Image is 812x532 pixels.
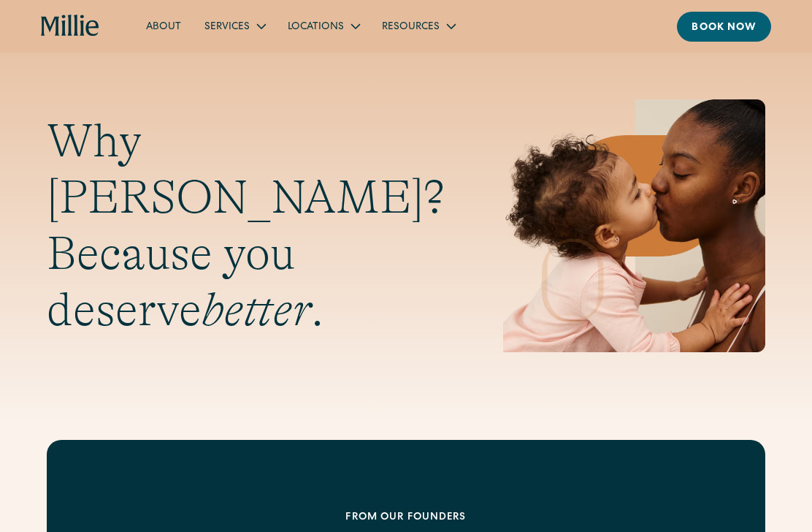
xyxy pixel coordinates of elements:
a: Book now [677,12,771,42]
div: Locations [288,20,344,35]
div: Services [204,20,250,35]
h1: Why [PERSON_NAME]? Because you deserve . [47,113,445,338]
div: Book now [692,20,757,36]
div: Services [193,14,276,38]
div: Locations [276,14,370,38]
a: About [134,14,193,38]
img: Mother and baby sharing a kiss, highlighting the emotional bond and nurturing care at the heart o... [503,99,765,352]
div: Resources [382,20,440,35]
a: home [41,15,99,37]
div: Resources [370,14,466,38]
em: better [202,284,311,336]
div: From our founders [140,510,672,525]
